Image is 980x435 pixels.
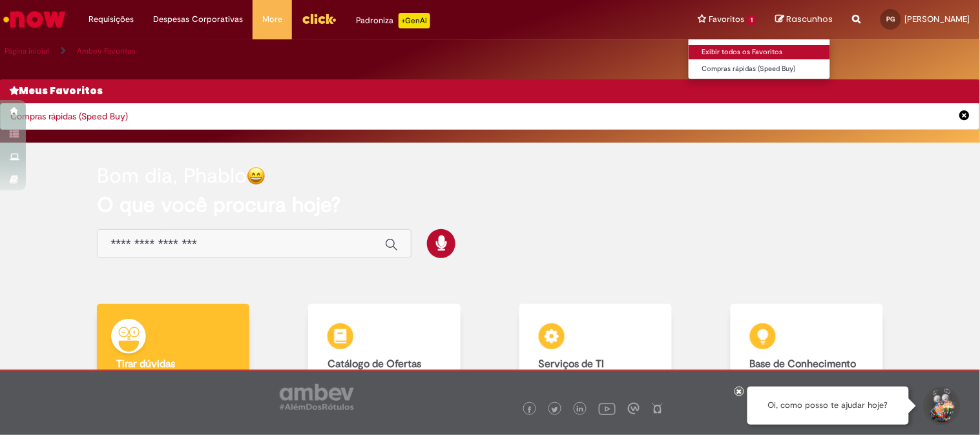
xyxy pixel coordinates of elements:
a: Compras rápidas (Speed Buy) [10,110,128,122]
a: Exibir todos os Favoritos [689,45,831,59]
p: +GenAi [399,13,430,28]
a: Rascunhos [776,14,833,26]
b: Base de Conhecimento [750,358,857,370]
span: [PERSON_NAME] [905,14,970,25]
div: Padroniza [356,13,430,28]
span: Despesas Corporativas [153,13,243,26]
img: logo_footer_linkedin.png [577,406,583,414]
h2: Bom dia, Phablo [97,165,247,187]
img: ServiceNow [1,6,68,32]
ul: Favoritos [688,39,831,79]
a: Tirar dúvidas Tirar dúvidas com Lupi Assist e Gen Ai [68,304,279,416]
a: Ambev Favoritos [77,46,136,56]
img: logo_footer_twitter.png [552,407,558,413]
a: Compras rápidas (Speed Buy) [689,62,831,76]
img: logo_footer_naosei.png [652,403,663,414]
img: click_logo_yellow_360x200.png [302,9,337,28]
h2: O que você procura hoje? [97,194,882,216]
span: Meus Favoritos [19,84,103,97]
img: logo_footer_youtube.png [599,400,616,417]
span: Favoritos [709,13,744,26]
a: Página inicial [5,46,49,56]
a: Catálogo de Ofertas Abra uma solicitação [279,304,490,416]
button: Iniciar Conversa de Suporte [922,387,961,425]
a: Base de Conhecimento Consulte e aprenda [701,304,912,416]
img: logo_footer_ambev_rotulo_gray.png [280,384,354,410]
img: logo_footer_workplace.png [628,403,640,414]
img: happy-face.png [247,167,266,185]
span: More [262,13,282,26]
b: Serviços de TI [539,358,605,370]
span: PG [887,15,895,23]
a: Serviços de TI Encontre ajuda [490,304,702,416]
img: logo_footer_facebook.png [526,407,533,413]
b: Catálogo de Ofertas [328,358,421,370]
div: Oi, como posso te ajudar hoje? [747,387,909,425]
span: Requisições [89,13,134,26]
span: Rascunhos [787,13,833,25]
span: 1 [747,15,756,26]
b: Tirar dúvidas [116,358,175,370]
